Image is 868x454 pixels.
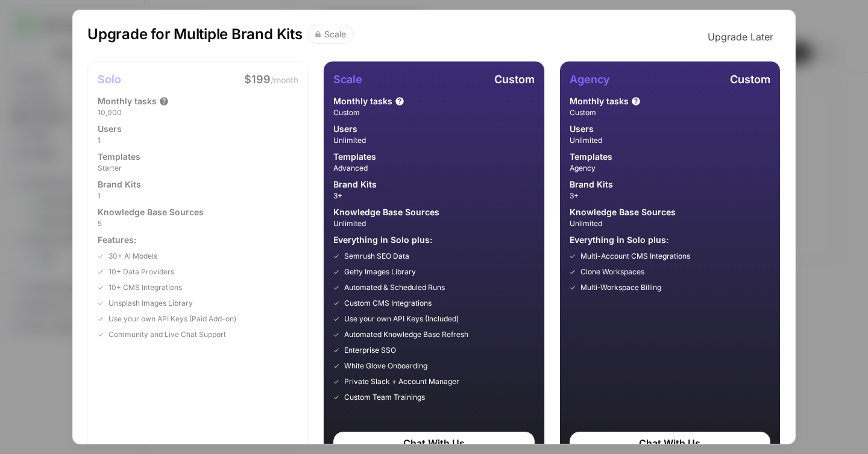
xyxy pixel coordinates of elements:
[570,234,770,246] span: Everything in Solo plus:
[333,123,357,135] span: Users
[271,75,298,85] span: /month
[494,73,535,86] span: Custom
[333,206,439,218] span: Knowledge Base Sources
[108,314,236,324] span: Use your own API Keys (Paid Add-on)
[333,135,534,146] span: Unlimited
[98,123,122,135] span: Users
[570,178,613,191] span: Brand Kits
[570,163,770,174] span: Agency
[333,218,534,229] span: Unlimited
[98,206,204,218] span: Knowledge Base Sources
[333,234,534,246] span: Everything in Solo plus:
[333,163,534,174] span: Advanced
[324,28,346,40] div: Scale
[570,123,594,135] span: Users
[344,345,396,356] span: Enterprise SSO
[344,266,416,277] span: Getty Images Library
[570,135,770,146] span: Unlimited
[108,298,193,309] span: Unsplash Images Library
[570,95,629,107] span: Monthly tasks
[98,178,141,191] span: Brand Kits
[344,392,425,403] span: Custom Team Trainings
[344,376,459,387] span: Private Slack + Account Manager
[98,151,140,163] span: Templates
[580,251,690,262] span: Multi-Account CMS Integrations
[108,282,182,293] span: 10+ CMS Integrations
[570,71,610,88] h1: Agency
[730,73,770,86] span: Custom
[244,73,271,86] span: $199
[570,206,676,218] span: Knowledge Base Sources
[108,329,226,340] span: Community and Live Chat Support
[344,251,409,262] span: Semrush SEO Data
[344,329,468,340] span: Automated Knowledge Base Refresh
[98,163,298,174] span: Starter
[98,191,298,201] span: 1
[98,95,157,107] span: Monthly tasks
[700,25,781,49] button: Upgrade Later
[570,107,770,118] span: Custom
[344,282,445,293] span: Automated & Scheduled Runs
[344,298,432,309] span: Custom CMS Integrations
[87,25,303,49] h1: Upgrade for Multiple Brand Kits
[333,95,392,107] span: Monthly tasks
[98,234,298,246] span: Features:
[98,135,298,146] span: 1
[333,71,362,88] h1: Scale
[570,151,612,163] span: Templates
[108,266,174,277] span: 10+ Data Providers
[344,314,459,324] span: Use your own API Keys (Included)
[98,218,298,229] span: 5
[333,151,376,163] span: Templates
[98,107,298,118] span: 10,000
[333,178,377,191] span: Brand Kits
[98,71,121,88] h1: Solo
[333,107,534,118] span: Custom
[333,191,534,201] span: 3+
[108,251,157,262] span: 30+ AI Models
[570,218,770,229] span: Unlimited
[580,282,661,293] span: Multi-Workspace Billing
[580,266,644,277] span: Clone Workspaces
[344,361,427,371] span: White Glove Onboarding
[570,191,770,201] span: 3+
